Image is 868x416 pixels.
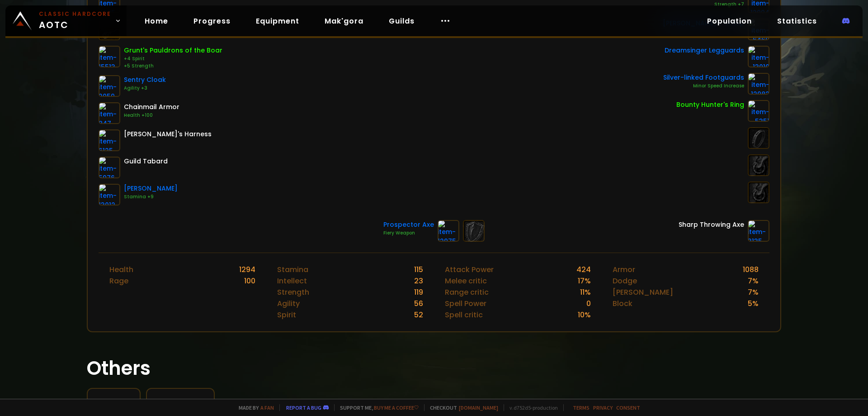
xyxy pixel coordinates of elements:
[39,10,111,32] span: AOTC
[249,12,307,30] a: Equipment
[334,404,419,411] span: Support me,
[748,100,769,122] img: item-5351
[578,309,591,320] div: 10 %
[99,102,120,124] img: item-847
[459,404,498,411] a: [DOMAIN_NAME]
[374,404,419,411] a: Buy me a coffee
[109,264,133,275] div: Health
[5,5,127,36] a: Classic HardcoreAOTC
[748,73,769,95] img: item-12982
[679,220,744,230] div: Sharp Throwing Axe
[383,230,434,237] div: Fiery Weapon
[233,404,274,411] span: Made by
[383,220,434,230] div: Prospector Axe
[137,12,175,30] a: Home
[124,184,178,193] div: [PERSON_NAME]
[277,287,309,298] div: Strength
[748,275,759,287] div: 7 %
[700,12,759,30] a: Population
[651,1,744,8] div: Strength +7
[99,157,120,178] img: item-5976
[99,75,120,97] img: item-2059
[613,264,635,275] div: Armor
[124,193,178,201] div: Stamina +9
[277,275,307,287] div: Intellect
[99,46,120,67] img: item-15513
[593,404,613,411] a: Privacy
[445,309,483,320] div: Spell critic
[665,46,744,55] div: Dreamsinger Legguards
[414,275,423,287] div: 23
[414,264,423,275] div: 115
[277,298,300,309] div: Agility
[124,112,179,119] div: Health +100
[39,10,111,18] small: Classic Hardcore
[424,404,498,411] span: Checkout
[748,46,769,67] img: item-13010
[186,12,238,30] a: Progress
[99,129,120,151] img: item-6125
[317,12,371,30] a: Mak'gora
[414,287,423,298] div: 119
[663,73,744,82] div: Silver-linked Footguards
[124,75,166,85] div: Sentry Cloak
[445,275,487,287] div: Melee critic
[613,275,637,287] div: Dodge
[414,309,423,320] div: 52
[124,46,222,55] div: Grunt's Pauldrons of the Boar
[438,220,459,242] img: item-12975
[260,404,274,411] a: a fan
[573,404,590,411] a: Terms
[277,264,308,275] div: Stamina
[124,85,166,92] div: Agility +3
[504,404,558,411] span: v. d752d5 - production
[124,129,212,139] div: [PERSON_NAME]'s Harness
[578,275,591,287] div: 17 %
[286,404,321,411] a: Report a bug
[124,157,168,166] div: Guild Tabard
[576,264,591,275] div: 424
[244,275,255,287] div: 100
[586,298,591,309] div: 0
[277,309,296,320] div: Spirit
[239,264,255,275] div: 1294
[124,62,222,70] div: +5 Strength
[124,102,179,112] div: Chainmail Armor
[613,287,673,298] div: [PERSON_NAME]
[663,82,744,90] div: Minor Speed Increase
[154,396,207,407] div: Equipment
[748,220,769,242] img: item-3135
[382,12,422,30] a: Guilds
[616,404,640,411] a: Consent
[109,275,128,287] div: Rage
[748,287,759,298] div: 7 %
[580,287,591,298] div: 11 %
[414,298,423,309] div: 56
[613,298,632,309] div: Block
[95,396,132,407] div: Makgora
[445,287,489,298] div: Range critic
[99,184,120,206] img: item-13012
[743,264,759,275] div: 1088
[445,264,494,275] div: Attack Power
[445,298,486,309] div: Spell Power
[87,354,781,383] h1: Others
[676,100,744,110] div: Bounty Hunter's Ring
[748,298,759,309] div: 5 %
[770,12,824,30] a: Statistics
[124,55,222,62] div: +4 Spirit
